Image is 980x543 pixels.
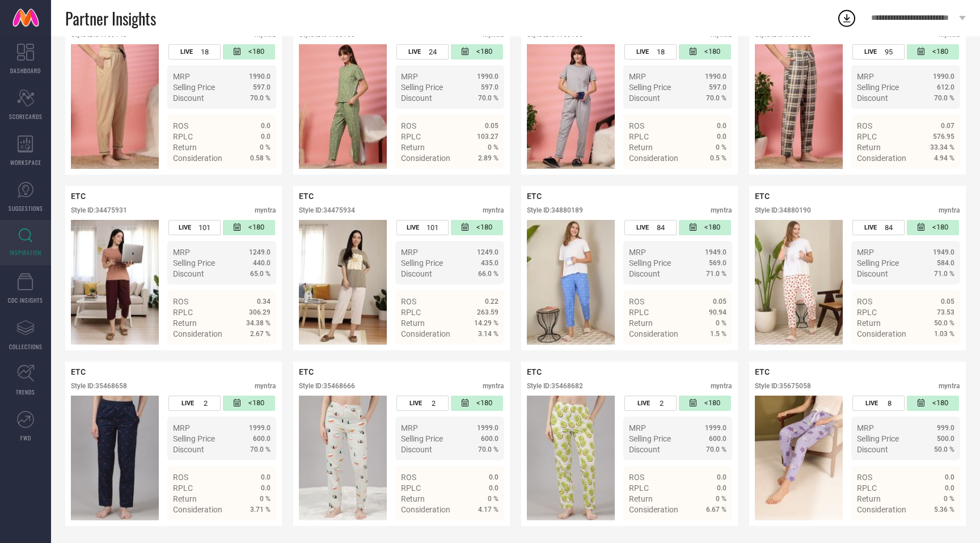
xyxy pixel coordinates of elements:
[945,473,954,481] span: 0.0
[629,258,671,268] span: Selling Price
[261,122,271,130] span: 0.0
[451,220,503,235] div: Number of days since the style was first listed on the platform
[857,269,888,278] span: Discount
[401,483,421,493] span: RPLC
[71,44,159,169] div: Click to view image
[473,525,499,534] span: Details
[407,224,419,231] span: LIVE
[857,483,877,493] span: RPLC
[939,382,960,390] div: myntra
[173,121,188,130] span: ROS
[462,525,499,534] a: Details
[473,174,499,183] span: Details
[937,424,954,432] span: 999.0
[629,132,649,141] span: RPLC
[755,220,843,345] div: Click to view image
[250,446,271,453] span: 70.0 %
[249,424,271,432] span: 1999.0
[705,424,726,432] span: 1999.0
[173,132,193,141] span: RPLC
[865,400,878,407] span: LIVE
[401,121,416,130] span: ROS
[857,329,906,338] span: Consideration
[20,434,31,442] span: FWD
[690,525,726,534] a: Details
[401,72,418,81] span: MRP
[934,94,954,102] span: 70.0 %
[629,143,653,152] span: Return
[401,494,425,503] span: Return
[629,445,660,454] span: Discount
[204,399,208,408] span: 2
[937,435,954,443] span: 500.0
[629,473,644,482] span: ROS
[857,83,899,92] span: Selling Price
[250,330,271,338] span: 2.67 %
[234,350,271,359] a: Details
[71,396,159,520] img: Style preview image
[253,435,271,443] span: 600.0
[837,8,857,28] div: Open download list
[489,484,499,492] span: 0.0
[71,220,159,345] div: Click to view image
[451,44,503,60] div: Number of days since the style was first listed on the platform
[299,220,387,345] div: Click to view image
[929,525,954,534] span: Details
[937,308,954,316] span: 73.53
[180,48,193,56] span: LIVE
[716,319,726,327] span: 0 %
[704,47,720,57] span: <180
[401,248,418,257] span: MRP
[885,223,893,232] span: 84
[261,133,271,141] span: 0.0
[16,388,35,396] span: TRENDS
[173,423,190,432] span: MRP
[857,94,888,103] span: Discount
[934,319,954,327] span: 50.0 %
[705,248,726,256] span: 1949.0
[857,494,881,503] span: Return
[173,154,222,163] span: Consideration
[65,7,156,30] span: Partner Insights
[709,308,726,316] span: 90.94
[852,396,905,411] div: Number of days the style has been live on the platform
[299,382,355,390] div: Style ID: 35468666
[629,423,646,432] span: MRP
[201,48,209,56] span: 18
[9,112,43,121] span: SCORECARDS
[857,445,888,454] span: Discount
[477,73,499,80] span: 1990.0
[9,204,43,213] span: SUGGESTIONS
[168,44,221,60] div: Number of days the style has been live on the platform
[711,206,732,214] div: myntra
[933,133,954,141] span: 576.95
[629,297,644,306] span: ROS
[476,47,492,57] span: <180
[401,83,443,92] span: Selling Price
[9,342,43,351] span: COLLECTIONS
[939,206,960,214] div: myntra
[937,83,954,91] span: 612.0
[717,484,726,492] span: 0.0
[636,224,649,231] span: LIVE
[223,396,275,411] div: Number of days since the style was first listed on the platform
[71,396,159,520] div: Click to view image
[249,248,271,256] span: 1249.0
[941,298,954,306] span: 0.05
[260,495,271,503] span: 0 %
[299,44,387,169] img: Style preview image
[173,494,197,503] span: Return
[907,220,959,235] div: Number of days since the style was first listed on the platform
[299,220,387,345] img: Style preview image
[253,259,271,267] span: 440.0
[657,223,665,232] span: 84
[401,258,443,268] span: Selling Price
[257,298,271,306] span: 0.34
[173,94,204,103] span: Discount
[477,133,499,141] span: 103.27
[629,494,653,503] span: Return
[918,350,954,359] a: Details
[223,220,275,235] div: Number of days since the style was first listed on the platform
[527,396,615,520] div: Click to view image
[255,206,276,214] div: myntra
